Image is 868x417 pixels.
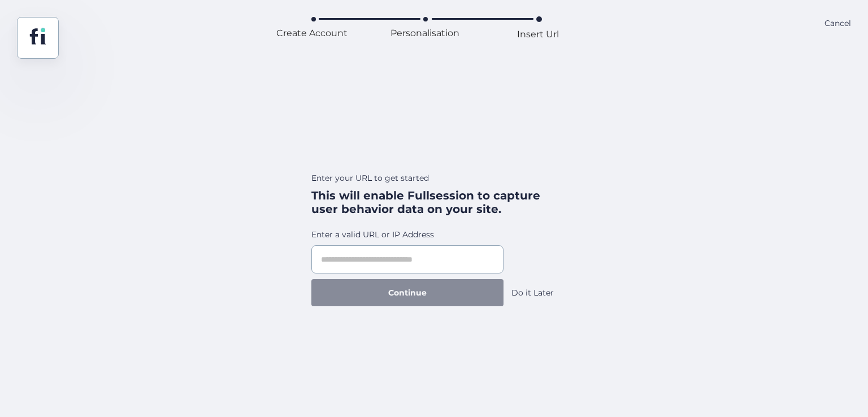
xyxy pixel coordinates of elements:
button: Continue [311,279,504,306]
div: This will enable Fullsession to capture user behavior data on your site. [311,189,557,216]
div: Personalisation [390,26,459,40]
div: Create Account [276,26,348,40]
div: Enter your URL to get started [311,172,557,184]
div: Insert Url [517,27,559,41]
div: Enter a valid URL or IP Address [311,228,504,241]
div: Cancel [824,17,851,59]
div: Do it Later [511,286,554,299]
